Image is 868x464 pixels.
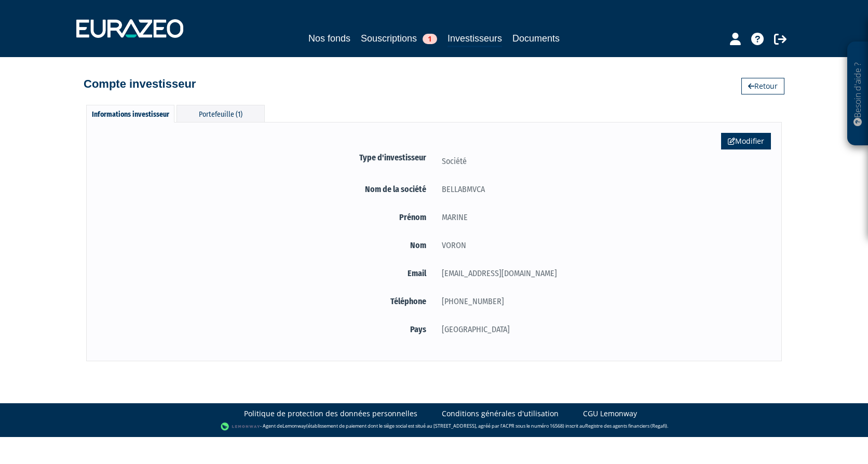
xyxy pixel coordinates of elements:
[10,421,858,432] div: - Agent de (établissement de paiement dont le siège social est situé au [STREET_ADDRESS], agréé p...
[434,323,771,336] div: [GEOGRAPHIC_DATA]
[97,267,434,280] label: Email
[741,78,784,94] a: Retour
[585,423,667,430] a: Registre des agents financiers (Regafi)
[97,211,434,224] label: Prénom
[97,295,434,308] label: Téléphone
[84,78,196,90] h4: Compte investisseur
[434,211,771,224] div: MARINE
[97,239,434,252] label: Nom
[852,47,864,141] p: Besoin d'aide ?
[244,408,417,419] a: Politique de protection des données personnelles
[442,408,559,419] a: Conditions générales d'utilisation
[97,151,434,164] label: Type d'investisseur
[76,19,183,38] img: 1732889491-logotype_eurazeo_blanc_rvb.png
[221,421,261,432] img: logo-lemonway.png
[512,31,560,46] a: Documents
[434,267,771,280] div: [EMAIL_ADDRESS][DOMAIN_NAME]
[434,155,771,168] div: Société
[97,183,434,196] label: Nom de la société
[434,295,771,308] div: [PHONE_NUMBER]
[447,31,502,47] a: Investisseurs
[177,105,265,122] div: Portefeuille (1)
[423,34,437,44] span: 1
[282,423,306,430] a: Lemonway
[308,31,350,46] a: Nos fonds
[434,239,771,252] div: VORON
[434,183,771,196] div: BELLABMVCA
[97,323,434,336] label: Pays
[721,133,771,149] a: Modifier
[86,105,174,122] div: Informations investisseur
[583,408,637,419] a: CGU Lemonway
[361,31,437,46] a: Souscriptions1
